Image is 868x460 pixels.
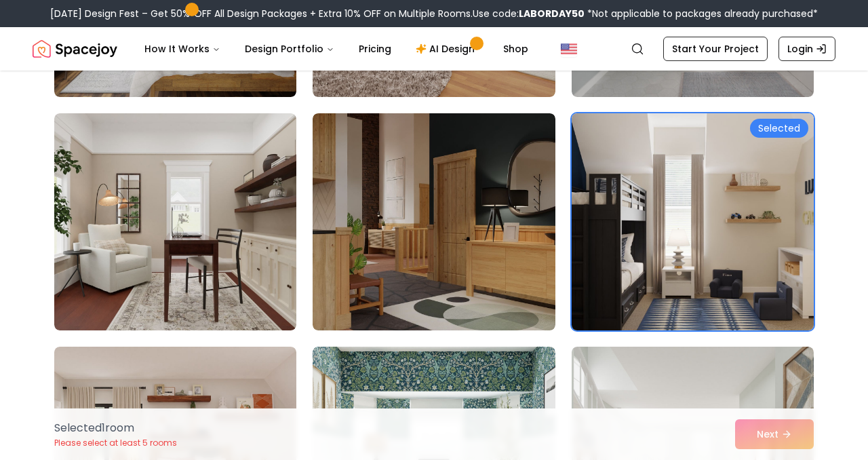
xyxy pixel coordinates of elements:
a: Spacejoy [33,35,117,62]
button: How It Works [134,35,231,62]
img: Room room-13 [54,113,296,330]
p: Please select at least 5 rooms [54,438,177,448]
div: Selected [750,119,808,138]
nav: Main [134,35,539,62]
nav: Global [33,27,835,71]
a: Start Your Project [663,37,768,61]
a: AI Design [405,35,490,62]
img: Room room-14 [313,113,555,330]
button: Design Portfolio [234,35,345,62]
p: Selected 1 room [54,420,177,436]
a: Login [778,37,835,61]
span: Use code: [473,7,585,20]
b: LABORDAY50 [519,7,585,20]
div: [DATE] Design Fest – Get 50% OFF All Design Packages + Extra 10% OFF on Multiple Rooms. [50,7,818,20]
a: Shop [492,35,539,62]
a: Pricing [348,35,402,62]
span: *Not applicable to packages already purchased* [585,7,818,20]
img: Room room-15 [566,108,820,336]
img: Spacejoy Logo [33,35,117,62]
img: United States [561,41,577,57]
